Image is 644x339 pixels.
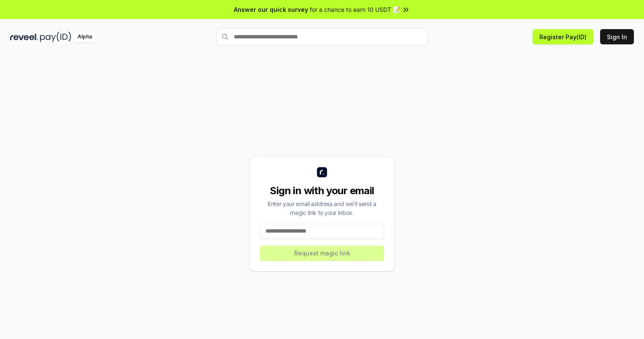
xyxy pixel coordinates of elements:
img: logo_small [317,167,327,177]
div: Alpha [73,32,97,42]
img: pay_id [40,32,71,42]
button: Sign In [600,29,634,44]
div: Enter your email address and we’ll send a magic link to your inbox. [260,199,384,217]
span: Answer our quick survey [234,5,308,14]
span: for a chance to earn 10 USDT 📝 [310,5,400,14]
button: Register Pay(ID) [533,29,593,44]
div: Sign in with your email [260,184,384,198]
img: reveel_dark [10,32,38,42]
